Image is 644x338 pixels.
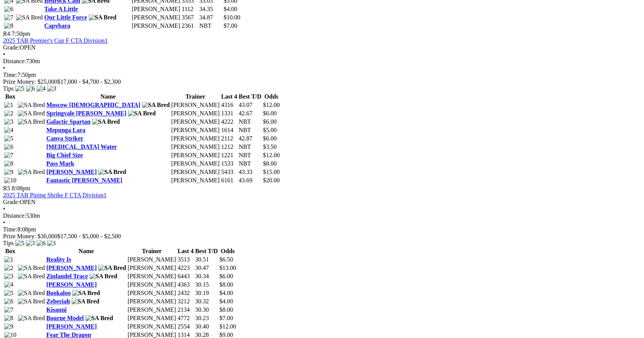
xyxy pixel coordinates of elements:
span: Box [5,93,16,100]
td: NBT [238,118,262,126]
a: Fantastic [PERSON_NAME] [46,177,123,183]
img: SA Bred [72,298,99,305]
img: 7 [4,306,13,313]
td: 30.47 [195,264,219,272]
td: 30.34 [195,273,219,280]
td: [PERSON_NAME] [127,264,176,272]
img: 3 [4,273,13,280]
td: 43.33 [238,168,262,176]
td: [PERSON_NAME] [127,306,176,314]
td: [PERSON_NAME] [171,177,220,184]
img: 2 [4,265,13,271]
td: [PERSON_NAME] [171,151,220,159]
td: 2432 [177,289,194,297]
a: Canya Striker [46,135,83,142]
td: [PERSON_NAME] [171,168,220,176]
td: 4316 [221,101,238,109]
a: Capybara [44,22,70,29]
a: Mepunga Lara [46,127,86,133]
td: 4772 [177,314,194,322]
td: 1212 [221,143,238,151]
span: $8.00 [219,281,233,288]
td: [PERSON_NAME] [171,143,220,151]
a: Bourne Model [46,315,84,321]
span: Time: [3,226,18,233]
span: R5 [3,185,10,191]
td: 34.35 [199,5,222,13]
a: Big Chief Size [46,152,83,158]
div: 530m [3,212,641,219]
td: [PERSON_NAME] [127,273,176,280]
td: 43.69 [238,177,262,184]
a: Springvale [PERSON_NAME] [46,110,126,116]
img: 9 [4,323,13,330]
td: [PERSON_NAME] [127,289,176,297]
a: Galactic Spartan [46,118,91,125]
span: Box [5,248,16,254]
img: 4 [4,281,13,288]
td: 30.15 [195,281,219,289]
img: SA Bred [89,273,117,280]
span: $13.00 [219,265,236,271]
span: $5.00 [263,127,277,133]
td: 2554 [177,323,194,330]
span: $20.00 [263,177,280,183]
a: [PERSON_NAME] [46,323,97,330]
td: 42.67 [238,110,262,117]
td: 3513 [177,256,194,263]
td: 3212 [177,298,194,305]
span: 7:50pm [12,30,30,37]
img: 1 [4,102,13,108]
td: 6161 [221,177,238,184]
span: 8:08pm [12,185,30,191]
img: SA Bred [89,14,117,21]
td: 30.23 [195,314,219,322]
span: $7.00 [219,315,233,321]
td: 2112 [221,135,238,142]
a: [PERSON_NAME] [46,281,97,288]
img: 3 [26,240,35,247]
div: 8:08pm [3,226,641,233]
td: [PERSON_NAME] [171,118,220,126]
td: [PERSON_NAME] [127,298,176,305]
td: NBT [238,151,262,159]
img: 3 [47,85,56,92]
a: Fear The Dragon [46,332,91,338]
a: [PERSON_NAME] [46,169,97,175]
td: 1221 [221,151,238,159]
img: 6 [37,240,46,247]
th: Last 4 [221,93,238,100]
a: Moscow [DEMOGRAPHIC_DATA] [46,102,141,108]
td: 30.32 [195,298,219,305]
span: $12.00 [219,323,236,330]
span: $8.00 [219,306,233,313]
img: 7 [4,152,13,159]
td: [PERSON_NAME] [171,126,220,134]
img: 5 [15,240,24,247]
a: Reality Is [46,256,71,263]
img: 2 [4,110,13,117]
td: 4363 [177,281,194,289]
td: 30.40 [195,323,219,330]
td: [PERSON_NAME] [127,314,176,322]
td: [PERSON_NAME] [171,101,220,109]
a: Our Little Force [44,14,87,21]
td: NBT [199,22,222,30]
span: $3.50 [263,143,277,150]
img: SA Bred [72,290,100,297]
a: Zeberiah [46,298,70,305]
div: OPEN [3,44,641,51]
img: SA Bred [18,102,45,108]
td: 43.07 [238,101,262,109]
span: $6.00 [263,135,277,142]
a: 2025 TAB Premier's Cup F CTA Division1 [3,37,108,44]
img: SA Bred [18,315,45,322]
img: SA Bred [98,265,126,271]
img: 9 [4,169,13,175]
span: • [3,51,5,57]
a: Pass Mark [46,160,74,167]
a: Zinfandel Trace [46,273,88,279]
img: 1 [47,240,56,247]
td: 30.51 [195,256,219,263]
a: 2025 TAB Piping Shrike F CTA Division1 [3,192,107,198]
